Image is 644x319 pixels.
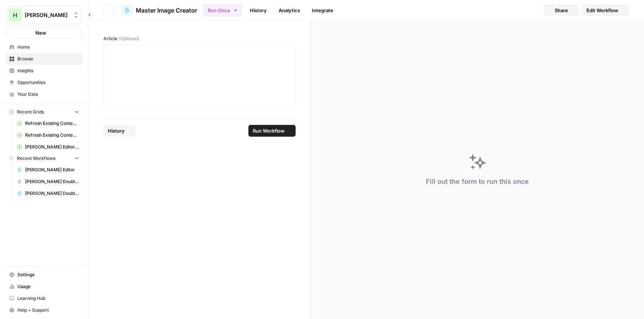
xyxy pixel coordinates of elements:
[6,281,82,292] a: Usage
[25,190,79,197] span: [PERSON_NAME] Double Check Neversweat
[14,164,82,176] a: [PERSON_NAME] Editor
[25,120,79,127] span: Refresh Existing Content [DATE] Deleted AEO, doesn't work now
[6,41,82,53] a: Home
[14,129,82,141] a: Refresh Existing Content (1)
[25,166,79,173] span: [PERSON_NAME] Editor
[14,141,82,153] a: [PERSON_NAME] Editor Grid
[13,11,17,20] span: H
[14,176,82,187] a: [PERSON_NAME] Double Check Cases
[426,176,529,187] div: Fill out the form to run this once
[6,292,82,304] a: Learning Hub
[17,56,79,62] span: Browse
[103,35,296,42] label: Article
[17,307,79,313] span: Help + Support
[555,7,568,14] span: Share
[17,283,79,290] span: Usage
[586,7,618,14] span: Edit Workflow
[203,4,242,17] button: Run Once
[17,109,44,115] span: Recent Grids
[17,91,79,98] span: Your Data
[14,187,82,199] a: [PERSON_NAME] Double Check Neversweat
[245,4,271,16] a: History
[25,132,79,139] span: Refresh Existing Content (1)
[6,106,82,118] button: Recent Grids
[119,35,139,42] span: (Optional)
[6,269,82,281] a: Settings
[17,271,79,278] span: Settings
[136,6,197,15] span: Master Image Creator
[17,79,79,86] span: Opportunities
[103,125,136,137] button: History
[25,11,69,19] span: [PERSON_NAME]
[582,4,629,16] a: Edit Workflow
[17,155,55,162] span: Recent Workflows
[6,304,82,316] button: Help + Support
[6,53,82,65] a: Browse
[17,44,79,50] span: Home
[248,125,296,137] button: Run Workflow
[6,65,82,77] a: Insights
[6,88,82,100] a: Your Data
[274,4,304,16] a: Analytics
[17,295,79,302] span: Learning Hub
[14,118,82,129] a: Refresh Existing Content [DATE] Deleted AEO, doesn't work now
[544,4,579,16] button: Share
[307,4,338,16] a: Integrate
[25,144,79,150] span: [PERSON_NAME] Editor Grid
[25,178,79,185] span: [PERSON_NAME] Double Check Cases
[108,127,125,134] span: History
[35,29,46,36] span: New
[253,127,285,134] span: Run Workflow
[6,77,82,88] a: Opportunities
[6,153,82,164] button: Recent Workflows
[121,4,197,16] a: Master Image Creator
[6,6,82,24] button: Workspace: Hasbrook
[6,27,82,38] button: New
[17,67,79,74] span: Insights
